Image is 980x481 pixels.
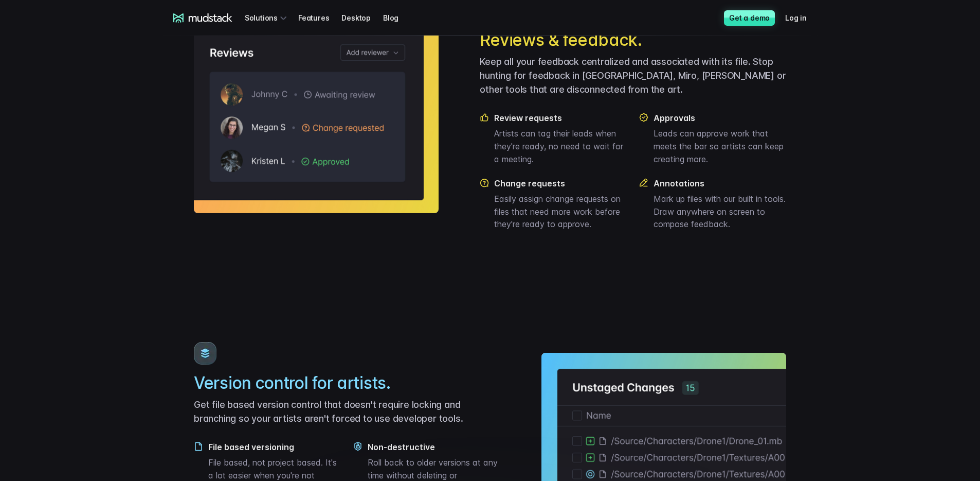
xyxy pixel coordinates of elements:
a: Blog [383,8,411,27]
a: Desktop [341,8,383,27]
span: Job title [172,43,200,51]
p: Artists can tag their leads when they're ready, no need to wait for a meeting. [494,127,627,165]
span: Art team size [172,85,220,94]
h4: Non-destructive [368,442,500,452]
p: Leads can approve work that meets the bar so artists can keep creating more. [654,127,786,165]
input: Work with outsourced artists? [3,187,9,194]
a: Get a demo [724,10,775,26]
span: Last name [172,1,210,9]
h2: Version control for artists. [194,373,500,393]
p: Get file based version control that doesn't require locking and branching so your artists aren't ... [194,398,500,425]
h4: Annotations [654,178,786,188]
h4: Change requests [494,178,627,188]
p: Easily assign change requests on files that need more work before they're ready to approve. [494,193,627,231]
h4: Approvals [654,113,786,123]
h2: Reviews & feedback. [480,30,786,50]
a: Features [298,8,341,27]
a: mudstack logo [173,13,232,23]
h4: File based versioning [208,442,341,452]
img: Reviews interface [194,17,439,213]
div: Solutions [245,8,290,27]
p: Keep all your feedback centralized and associated with its file. Stop hunting for feedback in [GE... [480,55,786,96]
a: Log in [785,8,819,27]
p: Mark up files with our built in tools. Draw anywhere on screen to compose feedback. [654,193,786,231]
h4: Review requests [494,113,627,123]
span: Work with outsourced artists? [12,186,120,195]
